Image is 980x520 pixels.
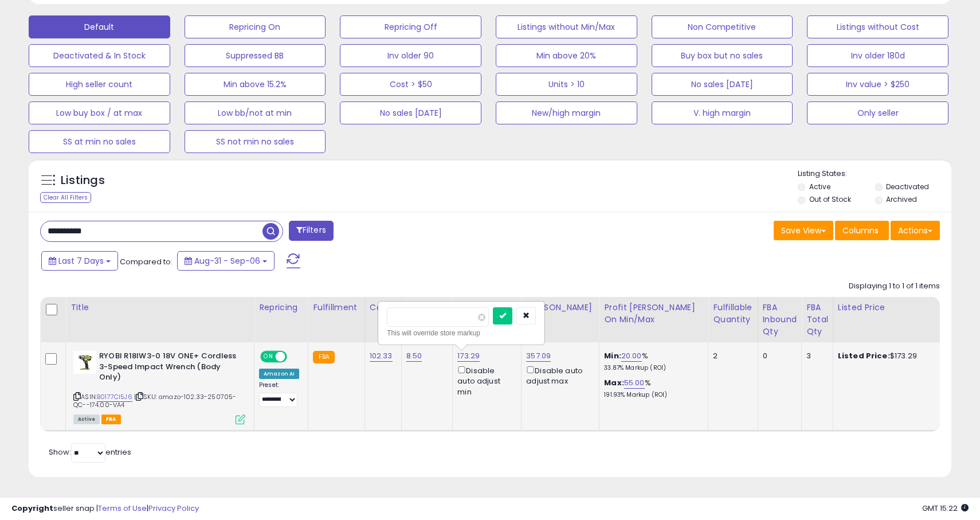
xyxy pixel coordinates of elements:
[604,302,703,326] div: Profit [PERSON_NAME] on Min/Max
[73,392,237,409] span: | SKU: amazo-102.33-250705-QC--174.00-VA4
[41,251,118,271] button: Last 7 Days
[73,351,96,374] img: 31oHFj9RoTL._SL40_.jpg
[604,350,621,361] b: Min:
[652,44,793,67] button: Buy box but no sales
[313,302,359,314] div: Fulfillment
[29,130,170,153] button: SS at min no sales
[73,351,245,423] div: ASIN:
[194,255,260,267] span: Aug-31 - Sep-06
[185,44,326,67] button: Suppressed BB
[185,73,326,96] button: Min above 15.2%
[807,44,948,67] button: Inv older 180d
[370,350,393,362] a: 102.33
[496,15,637,38] button: Listings without Min/Max
[387,327,536,339] div: This will override store markup
[285,352,304,362] span: OFF
[838,351,933,361] div: $173.29
[624,377,645,389] a: 55.00
[496,101,637,124] button: New/high margin
[340,44,481,67] button: Inv older 90
[313,351,334,363] small: FBA
[835,221,889,240] button: Columns
[604,377,624,388] b: Max:
[798,169,951,179] p: Listing States:
[652,15,793,38] button: Non Competitive
[70,302,249,314] div: Title
[29,73,170,96] button: High seller count
[713,351,748,361] div: 2
[177,251,275,271] button: Aug-31 - Sep-06
[886,182,929,191] label: Deactivated
[806,302,828,338] div: FBA Total Qty
[807,15,948,38] button: Listings without Cost
[526,364,590,386] div: Disable auto adjust max
[370,302,397,314] div: Cost
[457,364,512,397] div: Disable auto adjust min
[101,415,121,424] span: FBA
[713,302,752,326] div: Fulfillable Quantity
[11,503,199,514] div: seller snap | |
[61,173,105,189] h5: Listings
[774,221,833,240] button: Save View
[891,221,940,240] button: Actions
[763,302,797,338] div: FBA inbound Qty
[621,350,642,362] a: 20.00
[806,351,824,361] div: 3
[259,302,303,314] div: Repricing
[526,350,551,362] a: 357.09
[185,130,326,153] button: SS not min no sales
[838,350,890,361] b: Listed Price:
[29,15,170,38] button: Default
[185,101,326,124] button: Low bb/not at min
[29,44,170,67] button: Deactivated & In Stock
[261,352,276,362] span: ON
[340,73,481,96] button: Cost > $50
[73,415,100,424] span: All listings currently available for purchase on Amazon
[763,351,793,361] div: 0
[496,73,637,96] button: Units > 10
[259,381,299,407] div: Preset:
[849,281,940,292] div: Displaying 1 to 1 of 1 items
[406,350,422,362] a: 8.50
[120,256,173,267] span: Compared to:
[29,101,170,124] button: Low buy box / at max
[807,73,948,96] button: Inv value > $250
[604,364,699,372] p: 33.87% Markup (ROI)
[289,221,334,241] button: Filters
[604,378,699,399] div: %
[652,101,793,124] button: V. high margin
[457,350,480,362] a: 173.29
[340,101,481,124] button: No sales [DATE]
[886,194,917,204] label: Archived
[807,101,948,124] button: Only seller
[58,255,104,267] span: Last 7 Days
[49,447,131,458] span: Show: entries
[809,194,851,204] label: Out of Stock
[842,225,879,236] span: Columns
[98,503,147,514] a: Terms of Use
[922,503,969,514] span: 2025-09-14 15:22 GMT
[652,73,793,96] button: No sales [DATE]
[809,182,830,191] label: Active
[148,503,199,514] a: Privacy Policy
[40,192,91,203] div: Clear All Filters
[340,15,481,38] button: Repricing Off
[604,351,699,372] div: %
[526,302,594,314] div: [PERSON_NAME]
[185,15,326,38] button: Repricing On
[97,392,132,402] a: B0177CI5J6
[11,503,53,514] strong: Copyright
[99,351,238,386] b: RYOBI R18IW3-0 18V ONE+ Cordless 3-Speed Impact Wrench (Body Only)
[838,302,937,314] div: Listed Price
[496,44,637,67] button: Min above 20%
[604,391,699,399] p: 191.93% Markup (ROI)
[259,369,299,379] div: Amazon AI
[599,297,708,342] th: The percentage added to the cost of goods (COGS) that forms the calculator for Min & Max prices.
